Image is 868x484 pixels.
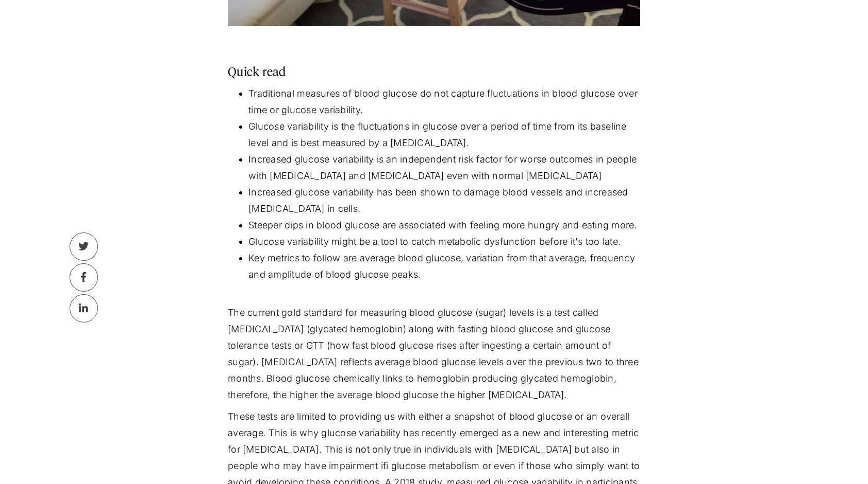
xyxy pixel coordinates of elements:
[248,85,640,118] li: Traditional measures of blood glucose do not capture fluctuations in blood glucose over time or g...
[228,304,640,403] p: The current gold standard for measuring blood glucose (sugar) levels is a test called [MEDICAL_DA...
[248,250,640,299] li: Key metrics to follow are average blood glucose, variation from that average, frequency and ampli...
[70,232,98,261] a: 
[70,263,98,292] a: 
[248,217,640,234] li: Steeper dips in blood glucose are associated with feeling more hungry and eating more.
[248,151,640,184] li: Increased glucose variability is an independent risk factor for worse outcomes in people with [ME...
[228,65,640,80] h3: Quick read
[248,118,640,151] li: Glucose variability is the fluctuations in glucose over a period of time from its baseline level ...
[70,294,98,322] a: 
[81,272,87,282] div: 
[248,234,640,250] li: Glucose variability might be a tool to catch metabolic dysfunction before it's too late.
[79,303,89,313] div: 
[248,184,640,217] li: Increased glucose variability has been shown to damage blood vessels and increased [MEDICAL_DATA]...
[78,241,89,252] div: 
